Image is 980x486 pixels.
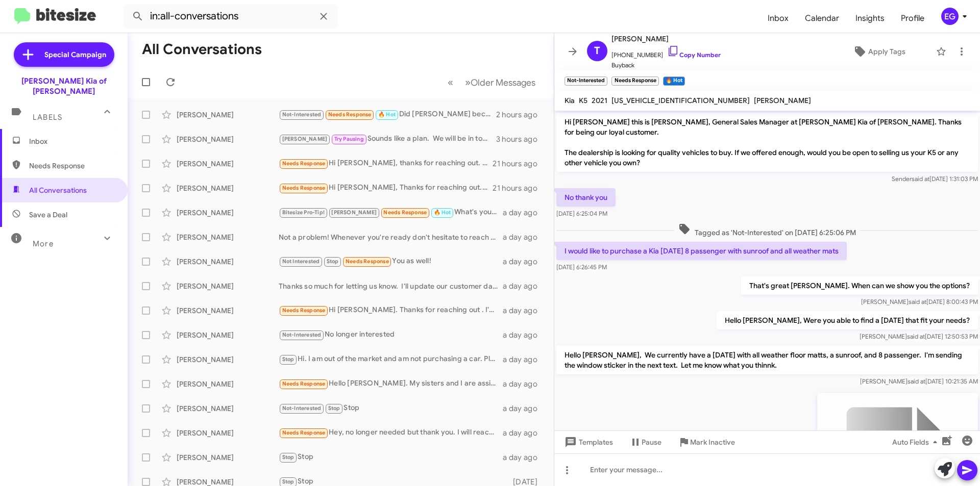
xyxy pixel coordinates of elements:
span: More [33,239,54,248]
div: [PERSON_NAME] [177,354,279,365]
span: Not-Interested [282,405,322,412]
div: Hello [PERSON_NAME]. My sisters and I are assisting my father (80) with purchasing a vehicle. Whe... [279,378,503,390]
span: [PERSON_NAME] [331,209,377,216]
div: a day ago [503,403,546,414]
span: Pause [642,433,661,451]
div: Stop [279,402,503,414]
div: [PERSON_NAME] [177,281,279,291]
span: [PERSON_NAME] [DATE] 8:00:43 PM [861,298,978,305]
a: Special Campaign [14,42,114,67]
div: a day ago [503,281,546,291]
span: Auto Fields [892,433,941,451]
div: [PERSON_NAME] [177,428,279,438]
button: Auto Fields [884,433,949,451]
span: said at [912,175,929,183]
span: Apply Tags [868,42,905,61]
div: [PERSON_NAME] [177,330,279,340]
div: Hi [PERSON_NAME]. Thanks for reaching out . I'm still looking for the wolf gray - love to see a p... [279,304,503,316]
span: Inbox [759,4,797,33]
div: Sounds like a plan. We will be in touch. [279,133,496,145]
span: Insights [847,4,893,33]
span: T [594,43,600,59]
span: All Conversations [29,185,87,195]
span: Stop [282,454,295,461]
div: 3 hours ago [496,134,546,144]
button: Mark Inactive [670,433,743,451]
span: [PERSON_NAME] [611,33,721,45]
span: Buyback [611,60,721,70]
span: « [448,76,453,89]
span: [PERSON_NAME] [282,136,328,142]
button: Pause [621,433,670,451]
button: EG [933,8,969,25]
p: That's great [PERSON_NAME]. When can we show you the options? [741,276,978,295]
div: Hi. I am out of the market and am not purchasing a car. Please remove me from all of you contact ... [279,353,503,365]
span: Stop [327,258,339,265]
p: Hello [PERSON_NAME], We currently have a [DATE] with all weather floor matts, a sunroof, and 8 pa... [556,346,978,374]
span: Bitesize Pro-Tip! [282,209,325,216]
span: [DATE] 6:26:45 PM [556,263,607,271]
div: [PERSON_NAME] [177,183,279,193]
span: Not-Interested [282,111,322,118]
p: Hi [PERSON_NAME] this is [PERSON_NAME], General Sales Manager at [PERSON_NAME] Kia of [PERSON_NAM... [556,113,978,172]
span: 2021 [592,96,607,105]
span: 🔥 Hot [378,111,396,118]
span: Needs Response [346,258,389,265]
div: [PERSON_NAME] [177,379,279,389]
div: What's your availability looking like for [DATE] ? I would like to stop by and give that car a te... [279,207,503,218]
a: Calendar [797,4,847,33]
div: EG [941,8,959,25]
small: Not-Interested [565,76,607,86]
div: Thanks so much for letting us know. I'll update our customer database now. [279,281,503,291]
span: Stop [282,478,295,485]
span: Inbox [29,136,116,146]
span: [US_VEHICLE_IDENTIFICATION_NUMBER] [611,96,750,105]
div: [PERSON_NAME] [177,452,279,463]
p: Hello [PERSON_NAME], Were you able to find a [DATE] that fit your needs? [717,311,978,329]
div: a day ago [503,232,546,242]
span: 🔥 Hot [434,209,451,216]
div: 2 hours ago [496,110,546,120]
span: Mark Inactive [690,433,735,451]
p: No thank you [556,188,616,207]
span: Profile [893,4,933,33]
span: said at [908,377,925,385]
span: [DATE] 6:25:04 PM [556,210,607,217]
div: a day ago [503,257,546,267]
span: Needs Response [383,209,427,216]
span: [PERSON_NAME] [754,96,811,105]
span: Save a Deal [29,210,67,220]
span: Tagged as 'Not-Interested' on [DATE] 6:25:06 PM [674,223,860,238]
div: [PERSON_NAME] [177,208,279,218]
span: Older Messages [471,77,535,88]
div: [PERSON_NAME] [177,257,279,267]
div: Hey, no longer needed but thank you. I will reach out if I need any help And will consider you gu... [279,427,503,439]
div: a day ago [503,452,546,463]
span: Kia [565,96,575,105]
span: Try Pausing [334,136,364,142]
span: [PERSON_NAME] [DATE] 12:50:53 PM [860,332,978,340]
div: Hi [PERSON_NAME], Thanks for reaching out. After reviewing the numbers, the price is a bit outsid... [279,182,493,194]
div: a day ago [503,305,546,316]
div: [PERSON_NAME] [177,403,279,414]
span: Needs Response [328,111,372,118]
span: [PERSON_NAME] [DATE] 10:21:35 AM [860,377,978,385]
div: You as well! [279,255,503,267]
div: No longer interested [279,329,503,341]
span: said at [909,298,926,305]
span: Needs Response [282,160,326,167]
div: [PERSON_NAME] [177,159,279,169]
button: Previous [442,72,459,93]
span: » [465,76,471,89]
div: [PERSON_NAME] [177,305,279,316]
span: [PHONE_NUMBER] [611,45,721,60]
div: Not a problem! Whenever you're ready don't hesitate to reach out to us. We would be happy to assi... [279,232,503,242]
input: Search [124,4,338,29]
div: 21 hours ago [493,159,546,169]
span: Needs Response [282,185,326,191]
span: Needs Response [282,307,326,314]
span: Sender [DATE] 1:31:03 PM [892,175,978,183]
small: 🔥 Hot [663,76,685,86]
span: Stop [328,405,340,412]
